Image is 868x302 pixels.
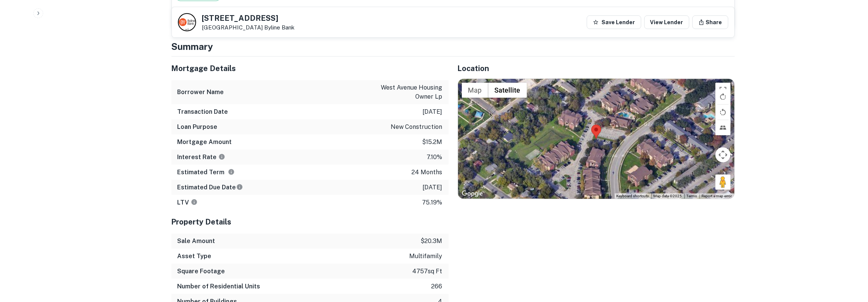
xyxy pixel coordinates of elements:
p: 24 months [412,168,443,177]
button: Show street map [462,83,488,98]
h6: Interest Rate [178,153,225,162]
h6: Estimated Due Date [178,183,243,192]
h5: Location [458,63,735,74]
svg: Estimate is based on a standard schedule for this type of loan. [236,184,243,190]
a: View Lender [644,15,689,29]
svg: LTVs displayed on the website are for informational purposes only and may be reported incorrectly... [191,199,198,206]
h6: Estimated Term [178,168,235,177]
p: 7.10% [427,153,443,162]
svg: The interest rates displayed on the website are for informational purposes only and may be report... [218,153,225,160]
p: [DATE] [423,107,443,116]
button: Show satellite imagery [488,83,527,98]
a: Byline Bank [265,24,295,31]
p: multifamily [410,252,443,261]
p: $15.2m [422,138,443,147]
h4: Summary [171,40,735,53]
a: Terms (opens in new tab) [687,194,697,198]
h5: Property Details [171,216,449,228]
p: [DATE] [423,183,443,192]
a: Open this area in Google Maps (opens a new window) [460,189,485,199]
a: Report a map error [702,194,732,198]
h6: Transaction Date [178,107,228,116]
p: 266 [432,282,443,291]
h6: Asset Type [178,252,212,261]
span: Map data ©2025 [654,194,682,198]
button: Share [692,15,728,29]
button: Rotate map clockwise [715,89,731,104]
h6: Square Footage [178,267,225,276]
p: [GEOGRAPHIC_DATA] [202,24,295,31]
h6: Loan Purpose [178,122,218,132]
button: Keyboard shortcuts [617,194,649,199]
h6: Number of Residential Units [178,282,260,291]
p: 75.19% [422,198,443,207]
button: Map camera controls [715,147,731,163]
h6: LTV [178,198,198,207]
h6: Borrower Name [178,88,224,97]
p: new construction [391,122,443,132]
h6: Sale Amount [178,237,215,246]
img: Google [460,189,485,199]
button: Save Lender [587,15,641,29]
h6: Mortgage Amount [178,138,232,147]
button: Tilt map [715,120,731,135]
p: 4757 sq ft [413,267,443,276]
button: Toggle fullscreen view [715,83,731,98]
p: $20.3m [421,237,443,246]
button: Rotate map counterclockwise [715,105,731,120]
p: west avenue housing owner lp [374,83,443,101]
iframe: Chat Widget [830,242,868,278]
h5: Mortgage Details [171,63,449,74]
h5: [STREET_ADDRESS] [202,14,295,22]
button: Drag Pegman onto the map to open Street View [715,175,731,190]
svg: Term is based on a standard schedule for this type of loan. [228,169,235,175]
